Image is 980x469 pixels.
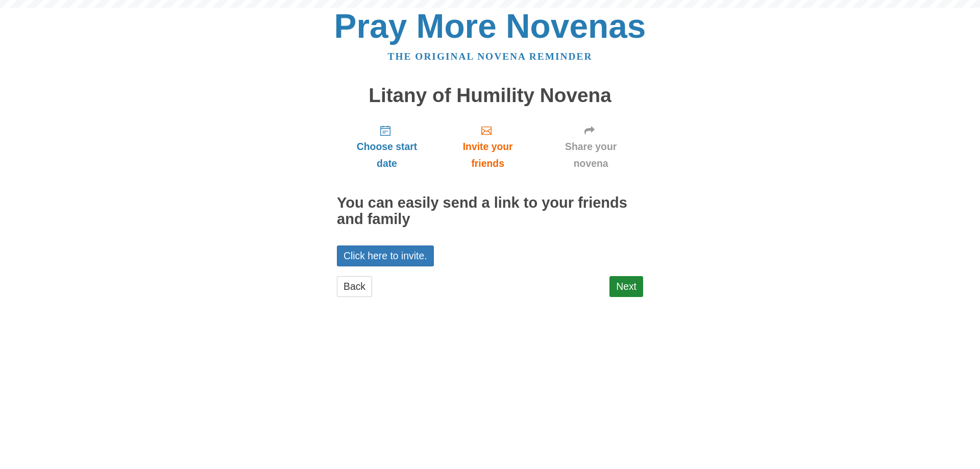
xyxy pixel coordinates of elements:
a: Share your novena [538,116,643,177]
a: Invite your friends [437,116,538,177]
a: Pray More Novenas [334,7,646,45]
span: Choose start date [347,138,427,172]
a: Next [609,276,643,297]
span: Share your novena [549,138,633,172]
a: Choose start date [337,116,437,177]
a: The original novena reminder [388,51,593,62]
a: Click here to invite. [337,245,434,266]
h1: Litany of Humility Novena [337,85,643,107]
span: Invite your friends [447,138,528,172]
a: Back [337,276,372,297]
h2: You can easily send a link to your friends and family [337,195,643,228]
